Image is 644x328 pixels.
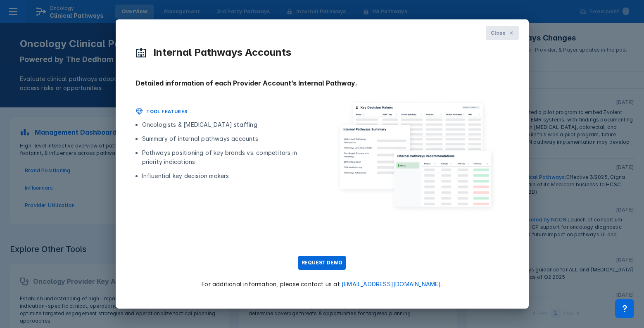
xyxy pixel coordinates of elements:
li: Pathways positioning of key brands vs. competitors in priority indications [142,148,312,166]
span: Close [491,29,505,37]
li: Summary of internal pathways accounts [142,134,312,143]
li: Influential key decision makers [142,171,312,181]
h2: Detailed information of each Provider Account’s Internal Pathway. [135,78,509,88]
button: REQUEST DEMO [298,256,346,270]
p: For additional information, please contact us at . [202,280,442,289]
h2: Internal Pathways Accounts [153,47,291,58]
li: Oncologists & [MEDICAL_DATA] staffing [142,120,312,129]
a: [EMAIL_ADDRESS][DOMAIN_NAME] [342,280,441,288]
h2: TOOL FEATURES [146,108,188,115]
button: Close [486,26,518,40]
a: REQUEST DEMO [288,246,356,280]
img: image_internal_pathways_2x.png [322,98,509,214]
div: Contact Support [615,299,634,318]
